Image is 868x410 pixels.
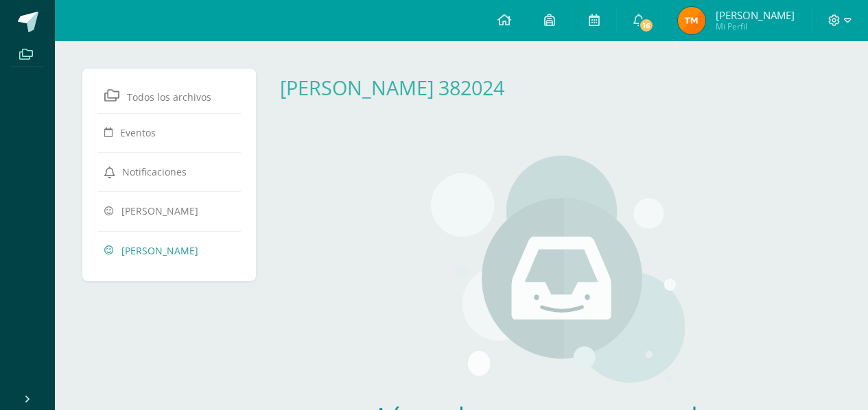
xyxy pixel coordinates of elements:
[716,8,795,22] span: [PERSON_NAME]
[104,238,234,263] a: [PERSON_NAME]
[678,7,705,34] img: a623f9d2267ae7980fda46d00c4b7ace.png
[127,91,211,104] span: Todos los archivos
[104,198,234,223] a: [PERSON_NAME]
[431,156,685,389] img: stages.png
[639,18,654,33] span: 16
[280,74,525,101] div: Gabriel Leiva 382024
[104,120,234,145] a: Eventos
[104,159,234,184] a: Notificaciones
[120,126,156,139] span: Eventos
[122,165,187,178] span: Notificaciones
[121,243,198,256] span: [PERSON_NAME]
[716,21,795,32] span: Mi Perfil
[121,204,198,217] span: [PERSON_NAME]
[104,83,234,108] a: Todos los archivos
[280,74,504,101] a: [PERSON_NAME] 382024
